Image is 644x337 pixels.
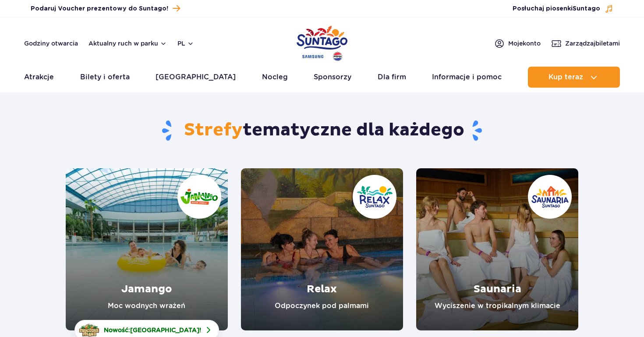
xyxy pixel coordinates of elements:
[156,67,236,88] a: [GEOGRAPHIC_DATA]
[31,4,168,13] span: Podaruj Voucher prezentowy do Suntago!
[104,326,201,334] span: Nowość: !
[551,38,620,49] a: Zarządzajbiletami
[130,326,199,333] span: [GEOGRAPHIC_DATA]
[513,4,600,13] span: Posłuchaj piosenki
[241,168,403,330] a: Relax
[24,67,54,88] a: Atrakcje
[416,168,578,330] a: Saunaria
[378,67,406,88] a: Dla firm
[66,168,228,330] a: Jamango
[31,3,180,14] a: Podaruj Voucher prezentowy do Suntago!
[24,39,78,48] a: Godziny otwarcia
[184,119,243,141] span: Strefy
[494,38,541,49] a: Mojekonto
[513,4,613,13] button: Posłuchaj piosenkiSuntago
[262,67,288,88] a: Nocleg
[177,39,194,48] button: pl
[88,40,167,47] button: Aktualny ruch w parku
[528,67,620,88] button: Kup teraz
[80,67,130,88] a: Bilety i oferta
[573,6,600,12] span: Suntago
[314,67,351,88] a: Sponsorzy
[66,119,579,142] h1: tematyczne dla każdego
[565,39,620,48] span: Zarządzaj biletami
[548,73,583,81] span: Kup teraz
[297,22,347,62] a: Park of Poland
[432,67,502,88] a: Informacje i pomoc
[508,39,541,48] span: Moje konto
